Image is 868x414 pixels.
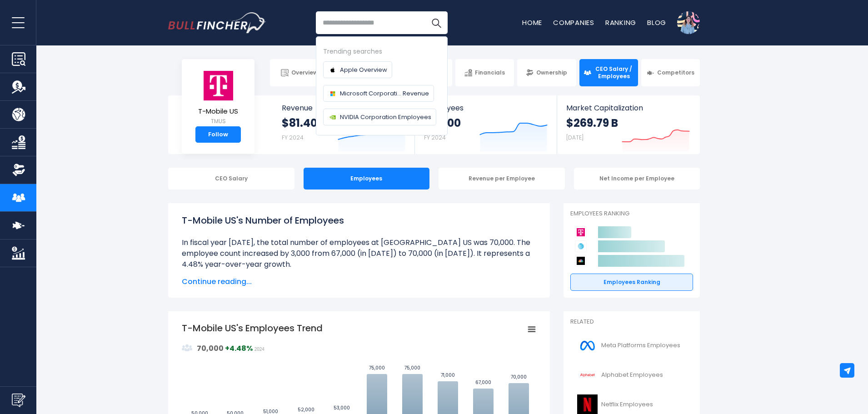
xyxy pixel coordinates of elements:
a: T-Mobile US TMUS [198,70,239,127]
strong: 4.48% [229,343,253,354]
a: Employees 70,000 FY 2024 [415,95,556,154]
a: CEO Salary / Employees [579,59,638,86]
a: Financials [455,59,514,86]
img: Bullfincher logo [168,12,266,33]
img: Ownership [12,163,25,177]
a: Follow [195,126,241,143]
small: [DATE] [566,134,584,141]
text: 70,000 [511,374,527,380]
a: Revenue $81.40 B FY 2024 [273,95,415,154]
a: Microsoft Corporati... Revenue [323,85,434,102]
img: Company logo [328,89,337,98]
span: Market Capitalization [566,104,690,112]
tspan: T-Mobile US's Employees Trend [182,322,323,334]
img: GOOGL logo [576,365,599,385]
a: Blog [647,18,666,27]
a: Ownership [517,59,576,86]
a: Overview [270,59,329,86]
strong: 70,000 [197,343,224,354]
a: Companies [553,18,594,27]
div: Trending searches [323,46,440,57]
div: Employees [304,168,430,190]
span: CEO Salary / Employees [594,65,634,80]
text: 52,000 [298,406,314,413]
a: Ranking [605,18,636,27]
img: Company logo [328,65,337,75]
a: Alphabet Employees [570,363,693,388]
div: Revenue per Employee [439,168,565,190]
img: Comcast Corporation competitors logo [575,255,587,267]
span: 2024 [254,347,264,352]
a: Competitors [641,59,700,86]
small: FY 2024 [282,134,304,141]
a: Market Capitalization $269.79 B [DATE] [557,95,699,154]
p: Employees Ranking [570,210,693,218]
span: T-Mobile US [198,108,238,115]
span: Ownership [536,69,567,76]
strong: + [225,343,253,354]
img: T-Mobile US competitors logo [575,226,587,238]
h1: T-Mobile US's Number of Employees [182,214,536,227]
text: 67,000 [475,379,491,386]
text: 71,000 [441,372,455,379]
a: Go to homepage [168,12,266,33]
span: Overview [291,69,318,76]
span: Employees [424,104,547,112]
span: NVIDIA Corporation Employees [340,112,431,122]
li: In fiscal year [DATE], the total number of employees at [GEOGRAPHIC_DATA] US was 70,000. The empl... [182,237,536,270]
a: Home [522,18,542,27]
text: 75,000 [369,364,385,371]
img: graph_employee_icon.svg [182,343,193,354]
img: AT&T competitors logo [575,240,587,252]
a: NVIDIA Corporation Employees [323,109,436,125]
button: Search [425,11,448,34]
text: 53,000 [334,404,350,411]
span: Alphabet Employees [601,371,663,379]
a: Employees Ranking [570,274,693,291]
img: Company logo [328,113,337,122]
span: Continue reading... [182,276,536,287]
a: Meta Platforms Employees [570,333,693,358]
a: Apple Overview [323,61,392,78]
div: Net Income per Employee [574,168,700,190]
text: 75,000 [404,364,420,371]
img: META logo [576,335,599,356]
small: TMUS [198,117,238,125]
span: Netflix Employees [601,401,653,409]
span: Microsoft Corporati... Revenue [340,89,429,98]
span: Meta Platforms Employees [601,342,680,349]
strong: $81.40 B [282,116,326,130]
span: Revenue [282,104,406,112]
strong: $269.79 B [566,116,618,130]
p: Related [570,318,693,326]
span: Competitors [657,69,694,76]
small: FY 2024 [424,134,446,141]
span: Financials [475,69,505,76]
span: Apple Overview [340,65,387,75]
div: CEO Salary [168,168,294,190]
